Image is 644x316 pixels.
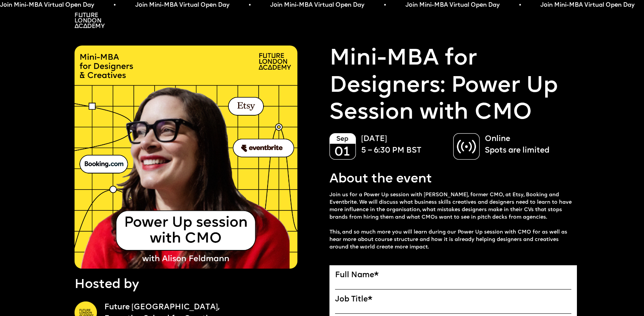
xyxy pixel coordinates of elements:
p: Hosted by [75,276,139,294]
span: • [383,1,385,9]
p: [DATE] 5 – 6:30 PM BST [361,133,446,156]
p: Online Spots are limited [485,133,569,156]
label: Job Title [335,295,571,304]
p: About the event [329,170,432,188]
p: Join us for a Power Up session with [PERSON_NAME], former CMO, at Etsy, Booking and Eventbrite. W... [329,191,577,251]
a: Mini-MBA for Designers: Power Up Session with CMO [329,46,577,127]
span: • [113,1,115,9]
span: • [248,1,250,9]
label: Full Name [335,271,571,280]
span: • [518,1,521,9]
img: A logo saying in 3 lines: Future London Academy [75,13,105,28]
